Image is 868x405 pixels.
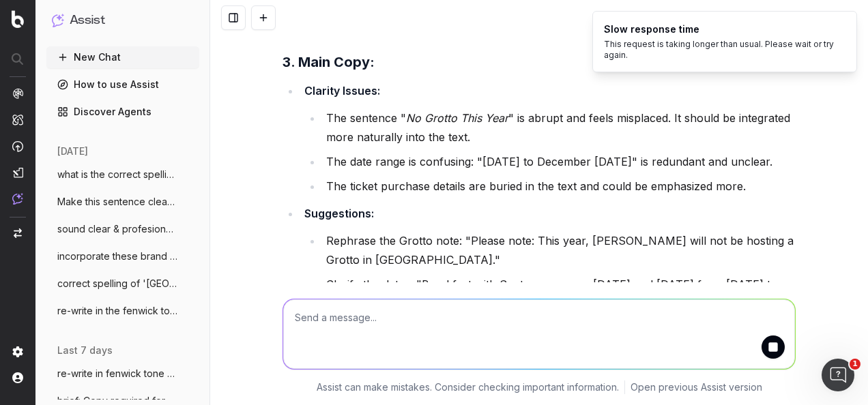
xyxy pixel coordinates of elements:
span: [DATE] [57,145,88,158]
button: incorporate these brand names: [PERSON_NAME] [46,245,199,267]
li: The sentence " " is abrupt and feels misplaced. It should be integrated more naturally into the t... [322,108,796,147]
img: Activation [12,140,23,152]
img: Assist [52,14,64,27]
iframe: Intercom live chat [822,359,854,391]
strong: Suggestions: [304,207,374,220]
button: Assist [52,11,194,30]
strong: 3. Main Copy: [283,54,375,70]
div: This request is taking longer than usual. Please wait or try again. [604,39,835,61]
button: New Chat [46,46,199,68]
a: Open previous Assist version [631,380,762,394]
span: sound clear & profesional: Hi @[PERSON_NAME] [57,222,177,236]
img: My account [12,372,23,383]
span: 1 [850,359,860,370]
div: Slow response time [604,22,835,36]
span: incorporate these brand names: [PERSON_NAME] [57,250,177,263]
li: Clarify the dates: "Breakfast with Santa runs every [DATE] and [DATE] from [DATE] to [DATE], with... [322,275,796,313]
button: correct spelling of '[GEOGRAPHIC_DATA]' [46,273,199,295]
h1: Assist [70,11,105,30]
button: Make this sentence clear: 'Make magical [46,191,199,213]
img: Analytics [12,88,23,99]
span: what is the correct spelling of 'grown u [57,168,177,181]
img: Switch project [14,228,22,238]
strong: Clarity Issues: [304,84,380,97]
p: Assist can make mistakes. Consider checking important information. [317,380,619,394]
span: last 7 days [57,344,113,357]
img: Botify logo [12,10,24,28]
button: re-write in fenwick tone of voice: Subje [46,363,199,385]
img: Setting [12,346,23,357]
img: Assist [12,193,23,205]
em: No Grotto This Year [406,111,508,125]
span: re-write in fenwick tone of voice: Subje [57,367,177,380]
li: The date range is confusing: "[DATE] to December [DATE]" is redundant and unclear. [322,152,796,171]
span: correct spelling of '[GEOGRAPHIC_DATA]' [57,277,177,290]
span: re-write in the fenwick tone of voice: C [57,304,177,318]
a: How to use Assist [46,74,199,95]
button: re-write in the fenwick tone of voice: C [46,300,199,322]
button: sound clear & profesional: Hi @[PERSON_NAME] [46,218,199,240]
a: Discover Agents [46,101,199,123]
img: Studio [12,167,23,178]
span: Make this sentence clear: 'Make magical [57,195,177,209]
button: what is the correct spelling of 'grown u [46,164,199,185]
li: The ticket purchase details are buried in the text and could be emphasized more. [322,177,796,196]
li: Rephrase the Grotto note: "Please note: This year, [PERSON_NAME] will not be hosting a Grotto in ... [322,231,796,269]
img: Intelligence [12,114,23,125]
